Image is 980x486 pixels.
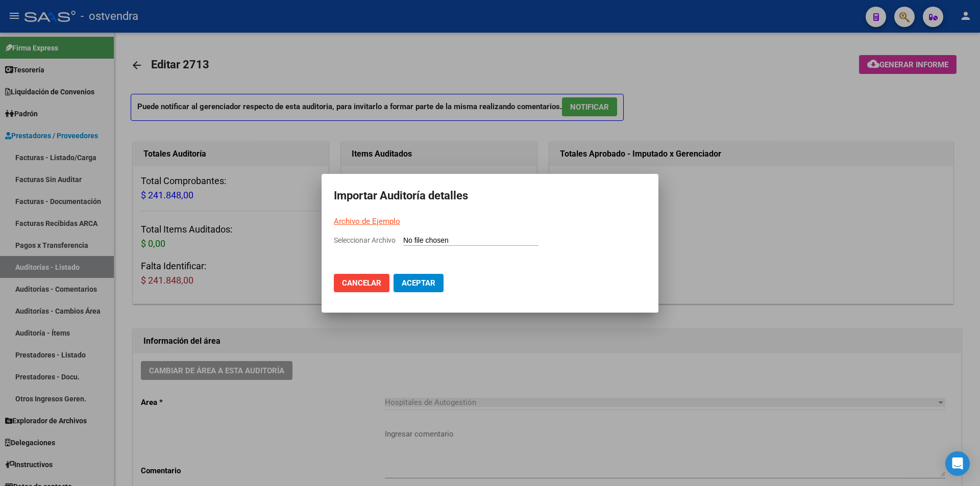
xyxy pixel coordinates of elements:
[334,236,396,244] span: Seleccionar Archivo
[945,451,970,476] div: Open Intercom Messenger
[334,186,646,206] h2: Importar Auditoría detalles
[334,274,389,292] button: Cancelar
[342,278,381,288] span: Cancelar
[394,274,444,292] button: Aceptar
[334,217,400,226] a: Archivo de Ejemplo
[402,278,435,288] span: Aceptar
